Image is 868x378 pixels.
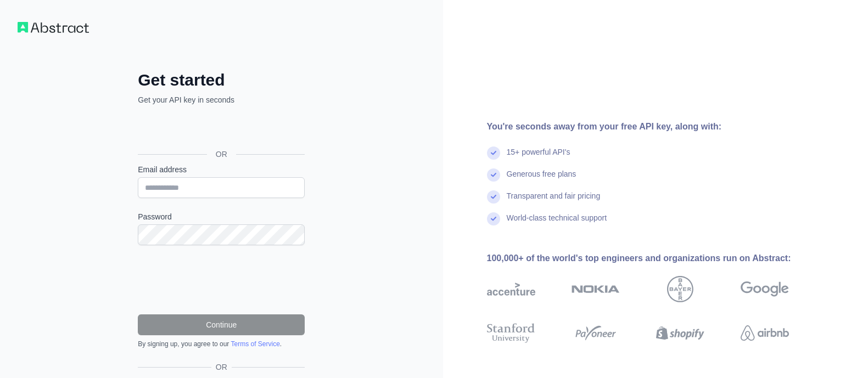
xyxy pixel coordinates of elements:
div: 100,000+ of the world's top engineers and organizations run on Abstract: [487,252,824,265]
button: Continue [138,314,305,335]
div: By signing up, you agree to our . [138,340,305,348]
img: check mark [487,190,500,204]
img: Workflow [18,22,89,33]
iframe: Sign in with Google Button [132,117,308,142]
img: google [741,276,789,302]
img: shopify [656,321,704,345]
iframe: reCAPTCHA [138,258,305,301]
label: Password [138,211,305,222]
p: Get your API key in seconds [138,94,305,105]
div: World-class technical support [507,212,607,234]
img: bayer [667,276,693,302]
img: check mark [487,168,500,182]
span: OR [211,362,232,373]
div: 15+ powerful API's [507,146,570,168]
div: Transparent and fair pricing [507,190,601,212]
span: OR [207,149,236,160]
div: Generous free plans [507,168,576,190]
div: You're seconds away from your free API key, along with: [487,120,824,133]
img: airbnb [741,321,789,345]
img: check mark [487,146,500,160]
a: Terms of Service [231,340,279,348]
img: accenture [487,276,535,302]
label: Email address [138,164,305,175]
img: check mark [487,212,500,225]
img: nokia [572,276,620,302]
img: stanford university [487,321,535,345]
img: payoneer [572,321,620,345]
h2: Get started [138,70,305,90]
